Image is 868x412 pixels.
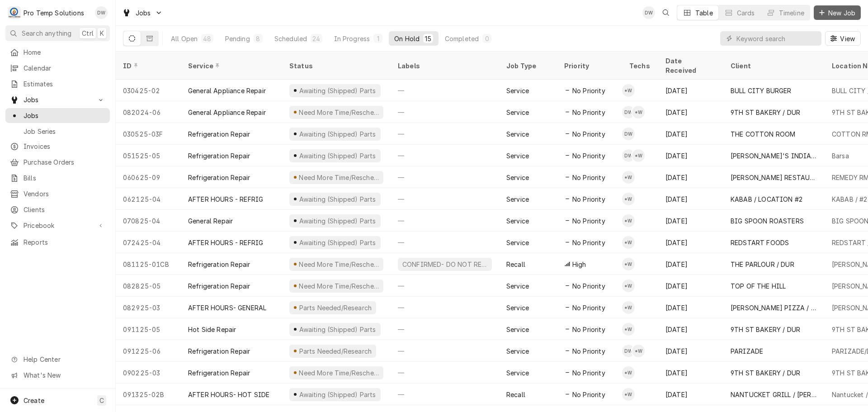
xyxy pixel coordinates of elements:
[298,108,380,117] div: Need More Time/Reschedule
[658,253,723,275] div: [DATE]
[658,123,723,145] div: [DATE]
[24,397,44,404] span: Create
[658,166,723,188] div: [DATE]
[312,34,320,43] div: 24
[572,216,605,226] span: No Priority
[506,194,529,204] div: Service
[622,236,635,249] div: *Kevin Williams's Avatar
[188,108,266,117] div: General Appliance Repair
[658,210,723,232] div: [DATE]
[5,186,110,201] a: Vendors
[188,61,273,71] div: Service
[5,108,110,123] a: Jobs
[622,106,635,118] div: DW
[622,193,635,205] div: *Kevin Williams's Avatar
[394,34,420,43] div: On Hold
[298,86,377,95] div: Awaiting (Shipped) Parts
[298,260,380,269] div: Need More Time/Reschedule
[572,346,605,356] span: No Priority
[95,6,108,19] div: Dana Williams's Avatar
[24,79,105,89] span: Estimates
[658,188,723,210] div: [DATE]
[506,86,529,95] div: Service
[298,368,380,378] div: Need More Time/Reschedule
[116,101,181,123] div: 082024-06
[401,260,488,269] div: CONFIRMED- DO NOT RESCHEDULE
[116,297,181,318] div: 082925-03
[24,355,104,364] span: Help Center
[622,149,635,162] div: Dakota Williams's Avatar
[391,232,499,253] div: —
[24,111,105,120] span: Jobs
[731,216,804,226] div: BIG SPOON ROASTERS
[298,216,377,226] div: Awaiting (Shipped) Parts
[188,194,263,204] div: AFTER HOURS - REFRIG
[632,106,645,118] div: *Kevin Williams's Avatar
[658,145,723,166] div: [DATE]
[572,281,605,291] span: No Priority
[116,340,181,362] div: 091225-06
[22,28,71,38] span: Search anything
[298,390,377,399] div: Awaiting (Shipped) Parts
[24,127,105,136] span: Job Series
[116,123,181,145] div: 030525-03F
[391,101,499,123] div: —
[116,275,181,297] div: 082825-05
[391,123,499,145] div: —
[391,80,499,101] div: —
[622,279,635,292] div: *Kevin Williams's Avatar
[188,238,263,247] div: AFTER HOURS - REFRIG
[629,61,651,71] div: Techs
[731,390,817,399] div: NANTUCKET GRILL / [PERSON_NAME]
[622,214,635,227] div: *Kevin Williams's Avatar
[391,384,499,405] div: —
[731,238,789,247] div: REDSTART FOODS
[658,384,723,405] div: [DATE]
[658,362,723,384] div: [DATE]
[298,238,377,247] div: Awaiting (Shipped) Parts
[5,368,110,383] a: Go to What's New
[225,34,250,43] div: Pending
[826,8,857,18] span: New Job
[572,303,605,313] span: No Priority
[298,129,377,139] div: Awaiting (Shipped) Parts
[731,325,800,334] div: 9TH ST BAKERY / DUR
[116,166,181,188] div: 060625-09
[116,210,181,232] div: 070825-04
[136,8,151,18] span: Jobs
[391,145,499,166] div: —
[695,8,713,18] div: Table
[731,151,817,161] div: [PERSON_NAME]'S INDIAN KITCHEN
[391,210,499,232] div: —
[5,124,110,139] a: Job Series
[5,218,110,233] a: Go to Pricebook
[116,253,181,275] div: 081125-01CB
[731,281,786,291] div: TOP OF THE HILL
[731,194,802,204] div: KABAB / LOCATION #2
[731,61,816,71] div: Client
[658,275,723,297] div: [DATE]
[24,142,105,151] span: Invoices
[8,6,21,19] div: P
[391,275,499,297] div: —
[658,340,723,362] div: [DATE]
[825,31,861,46] button: View
[255,34,261,43] div: 8
[298,346,373,356] div: Parts Needed/Research
[188,216,233,226] div: General Repair
[622,323,635,336] div: *Kevin Williams's Avatar
[731,108,800,117] div: 9TH ST BAKERY / DUR
[665,56,714,75] div: Date Received
[572,238,605,247] span: No Priority
[5,61,110,76] a: Calendar
[572,325,605,334] span: No Priority
[731,368,800,378] div: 9TH ST BAKERY / DUR
[24,237,105,247] span: Reports
[95,6,108,19] div: DW
[622,149,635,162] div: DW
[289,61,382,71] div: Status
[116,318,181,340] div: 091125-05
[188,260,250,269] div: Refrigeration Repair
[274,34,307,43] div: Scheduled
[572,260,586,269] span: High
